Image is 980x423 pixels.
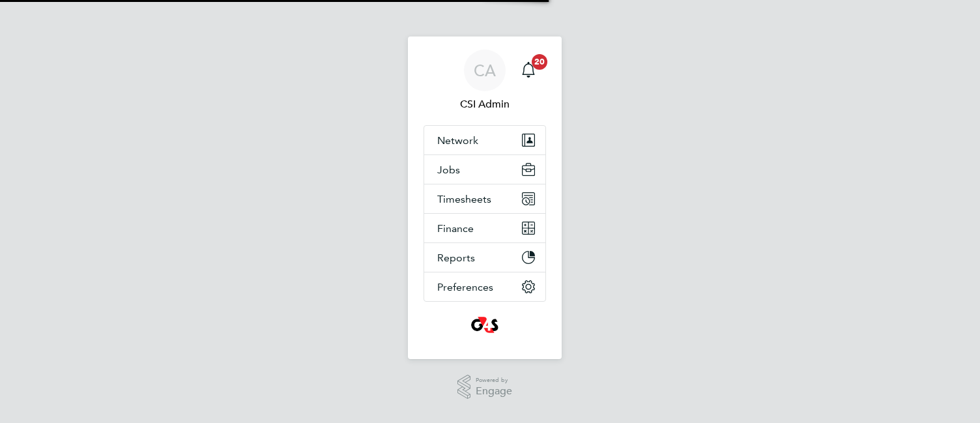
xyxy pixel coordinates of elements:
a: 20 [515,50,541,91]
a: Go to home page [424,315,546,336]
a: CACSI Admin [424,50,546,112]
button: Network [424,126,545,154]
button: Preferences [424,272,545,301]
span: Engage [476,386,512,397]
img: g4sssuk-logo-retina.png [468,315,502,336]
span: Network [437,134,478,147]
span: Timesheets [437,193,491,205]
nav: Main navigation [408,36,562,359]
button: Jobs [424,155,545,184]
button: Reports [424,243,545,272]
span: CA [474,62,496,79]
span: 20 [532,54,547,70]
span: Jobs [437,164,460,176]
span: Finance [437,222,474,235]
span: Reports [437,252,475,264]
span: Preferences [437,281,493,293]
span: CSI Admin [424,96,546,112]
a: Powered byEngage [457,375,513,400]
span: Powered by [476,375,512,386]
button: Timesheets [424,184,545,213]
button: Finance [424,214,545,242]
